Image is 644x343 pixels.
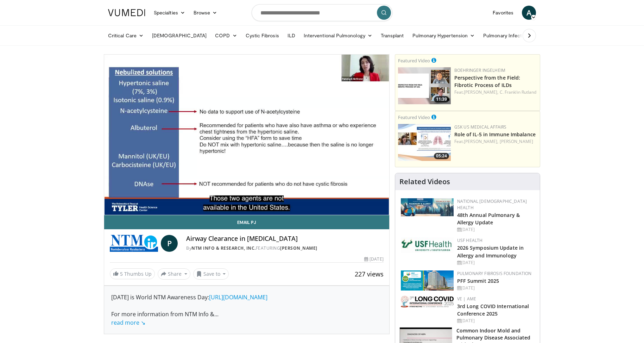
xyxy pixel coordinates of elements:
a: VE | AME [457,296,476,302]
small: Featured Video [398,57,430,64]
div: [DATE] is World NTM Awareness Day: For more information from NTM Info & [111,293,382,327]
a: Specialties [150,6,189,20]
span: ... [111,310,219,326]
a: Transplant [377,29,408,43]
a: USF Health [457,237,483,243]
div: [DATE] [457,226,534,233]
div: By FEATURING [186,245,384,251]
a: 3rd Long COVID International Conference 2025 [457,303,529,317]
a: Pulmonary Fibrosis Foundation [457,270,532,276]
img: NTM Info & Research, Inc. [110,235,158,252]
a: Pulmonary Infection [479,29,540,43]
a: [PERSON_NAME] [500,138,533,144]
a: Favorites [488,6,518,20]
a: Pulmonary Hypertension [408,29,479,43]
a: Role of IL-5 in Immune Imbalance [454,131,536,138]
a: [PERSON_NAME], [464,138,498,144]
a: [DEMOGRAPHIC_DATA] [148,29,211,43]
a: C. Franklin Rutland [500,89,537,95]
a: P [161,235,178,252]
small: Featured Video [398,114,430,120]
h4: Related Videos [399,177,450,186]
a: [PERSON_NAME], [464,89,498,95]
img: VuMedi Logo [108,9,145,16]
a: Critical Care [104,29,148,43]
div: [DATE] [457,285,534,291]
a: [PERSON_NAME] [280,245,317,251]
a: PFF Summit 2025 [457,277,499,284]
a: COPD [211,29,241,43]
a: Browse [189,6,222,20]
a: 48th Annual Pulmonary & Allergy Update [457,212,520,226]
div: [DATE] [364,256,383,262]
a: Email Pj [104,215,389,229]
a: ILD [283,29,299,43]
a: 5 Thumbs Up [110,268,155,279]
button: Share [158,268,190,280]
a: read more ↘ [111,319,145,326]
img: 6ba8804a-8538-4002-95e7-a8f8012d4a11.png.150x105_q85_autocrop_double_scale_upscale_version-0.2.jpg [401,237,454,253]
div: [DATE] [457,318,534,324]
a: [URL][DOMAIN_NAME] [209,293,267,301]
a: National [DEMOGRAPHIC_DATA] Health [457,198,527,211]
a: 11:39 [398,67,451,104]
input: Search topics, interventions [252,4,392,21]
h4: Airway Clearance in [MEDICAL_DATA] [186,235,384,243]
a: Perspective from the Field: Fibrotic Process of ILDs [454,74,520,88]
img: f8c419a3-5bbb-4c4e-b48e-16c2b0d0fb3f.png.150x105_q85_crop-smart_upscale.jpg [398,124,451,161]
a: 2026 Symposium Update in Allergy and Immunology [457,244,524,258]
a: GSK US Medical Affairs [454,124,507,130]
img: 84d5d865-2f25-481a-859d-520685329e32.png.150x105_q85_autocrop_double_scale_upscale_version-0.2.png [401,270,454,291]
video-js: Video Player [104,55,389,215]
span: 11:39 [434,96,449,102]
span: 05:24 [434,153,449,159]
a: Interventional Pulmonology [299,29,377,43]
img: b90f5d12-84c1-472e-b843-5cad6c7ef911.jpg.150x105_q85_autocrop_double_scale_upscale_version-0.2.jpg [401,198,454,216]
div: [DATE] [457,260,534,266]
a: Boehringer Ingelheim [454,67,505,73]
a: NTM Info & Research, Inc. [191,245,256,251]
a: Cystic Fibrosis [241,29,283,43]
img: 0d260a3c-dea8-4d46-9ffd-2859801fb613.png.150x105_q85_crop-smart_upscale.png [398,67,451,104]
div: Feat. [454,89,537,95]
div: Feat. [454,138,537,145]
a: A [522,6,536,20]
span: 5 [120,270,123,277]
a: 05:24 [398,124,451,161]
img: a2792a71-925c-4fc2-b8ef-8d1b21aec2f7.png.150x105_q85_autocrop_double_scale_upscale_version-0.2.jpg [401,296,454,307]
button: Save to [193,268,229,280]
span: 227 views [355,270,384,278]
